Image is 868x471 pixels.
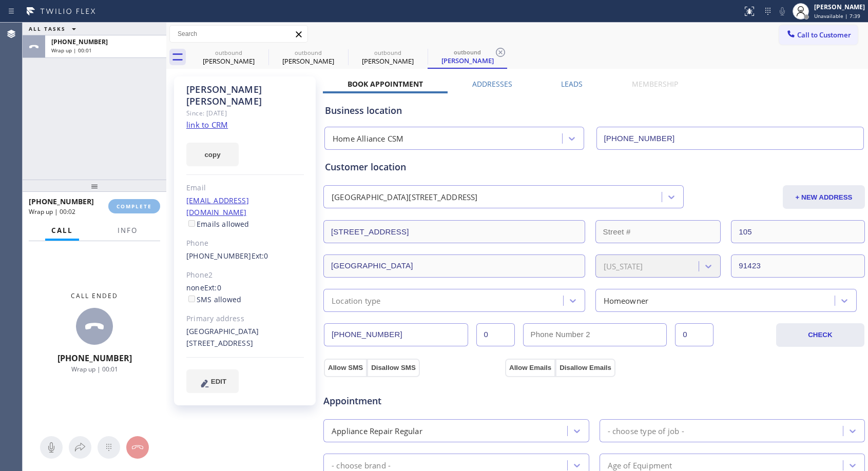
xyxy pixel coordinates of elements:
div: outbound [429,48,506,56]
span: Call [51,226,73,235]
span: Info [118,226,138,235]
button: copy [186,143,239,166]
label: Book Appointment [348,79,423,89]
input: Search [170,26,307,42]
input: Address [323,220,585,243]
div: outbound [349,49,427,56]
button: Disallow SMS [367,359,420,377]
label: Addresses [472,79,512,89]
div: [PERSON_NAME] [814,3,865,11]
label: SMS allowed [186,295,241,304]
button: Allow Emails [505,359,555,377]
input: Ext. [476,323,515,346]
div: Robert Dietz [190,46,267,69]
div: Since: [DATE] [186,107,304,119]
button: Hang up [126,436,149,459]
input: Phone Number [324,323,468,346]
button: Call to Customer [779,25,858,45]
button: ALL TASKS [23,23,86,35]
div: Robert Dietz [429,46,506,68]
span: Wrap up | 00:01 [71,365,118,374]
div: Home Alliance CSM [333,133,403,145]
a: [EMAIL_ADDRESS][DOMAIN_NAME] [186,195,249,217]
input: SMS allowed [188,296,195,302]
button: CHECK [776,323,864,347]
div: [PERSON_NAME] [PERSON_NAME] [186,84,304,107]
div: outbound [269,49,347,56]
div: [PERSON_NAME] [190,56,267,66]
button: Call [45,221,79,241]
input: Phone Number [596,127,864,150]
span: Ext: 0 [252,251,268,261]
div: Primary address [186,313,304,325]
span: Ext: 0 [204,283,221,292]
span: Appointment [323,394,503,408]
a: link to CRM [186,120,228,130]
div: [PERSON_NAME] [349,56,427,66]
span: [PHONE_NUMBER] [57,352,132,364]
div: Robert Dietz [349,46,427,69]
button: Disallow Emails [555,359,615,377]
span: Wrap up | 00:02 [29,207,75,216]
button: EDIT [186,369,239,393]
div: outbound [190,49,267,56]
label: Membership [632,79,678,89]
div: - choose brand - [332,459,391,471]
label: Emails allowed [186,219,249,229]
span: ALL TASKS [29,25,66,32]
a: [PHONE_NUMBER] [186,251,252,261]
div: [GEOGRAPHIC_DATA][STREET_ADDRESS] [186,326,304,349]
input: ZIP [731,254,865,278]
div: Business location [325,104,863,117]
div: Phone2 [186,269,304,281]
input: Apt. # [731,220,865,243]
div: - choose type of job - [608,425,684,437]
button: Open directory [69,436,91,459]
div: Email [186,182,304,194]
button: + NEW ADDRESS [783,185,865,209]
span: Wrap up | 00:01 [51,47,92,54]
button: Allow SMS [324,359,367,377]
input: City [323,254,585,278]
span: Call ended [71,291,118,300]
button: COMPLETE [108,199,160,213]
input: Phone Number 2 [523,323,667,346]
span: Unavailable | 7:39 [814,12,860,19]
input: Ext. 2 [675,323,713,346]
span: [PHONE_NUMBER] [29,197,94,206]
span: COMPLETE [117,203,152,210]
div: Homeowner [604,295,649,306]
input: Emails allowed [188,220,195,227]
button: Info [111,221,144,241]
button: Mute [775,4,789,18]
div: [GEOGRAPHIC_DATA][STREET_ADDRESS] [332,191,478,203]
div: Age of Equipment [608,459,672,471]
div: Location type [332,295,381,306]
div: [PERSON_NAME] [429,56,506,65]
label: Leads [561,79,583,89]
span: Call to Customer [797,30,851,40]
div: Customer location [325,160,863,174]
button: Mute [40,436,63,459]
div: [PERSON_NAME] [269,56,347,66]
div: Appliance Repair Regular [332,425,422,437]
div: Robert Dietz [269,46,347,69]
div: none [186,282,304,306]
span: [PHONE_NUMBER] [51,37,108,46]
input: Street # [595,220,721,243]
button: Open dialpad [98,436,120,459]
div: Phone [186,238,304,249]
span: EDIT [211,378,226,385]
